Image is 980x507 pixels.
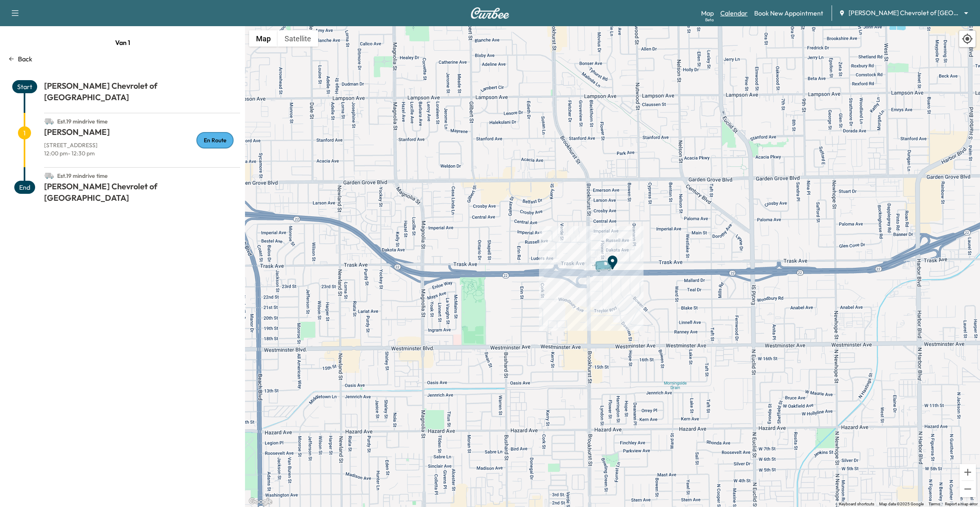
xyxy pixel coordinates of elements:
[754,8,823,18] a: Book New Appointment
[591,251,620,266] gmp-advanced-marker: Van
[196,132,234,148] div: En Route
[44,149,240,157] p: 12:00 pm - 12:30 pm
[57,118,108,125] span: Est. 19 min drive time
[945,502,978,506] a: Report a map error
[44,141,240,149] p: [STREET_ADDRESS]
[720,8,748,18] a: Calendar
[879,502,924,506] span: Map data ©2025 Google
[249,30,278,47] button: Show street map
[960,481,976,497] button: Zoom out
[57,172,108,179] span: Est. 19 min drive time
[959,30,976,47] div: Recenter map
[960,464,976,480] button: Zoom in
[470,7,510,19] img: Curbee Logo
[247,496,274,507] img: Google
[44,181,240,207] h1: [PERSON_NAME] Chevrolet of [GEOGRAPHIC_DATA]
[18,126,31,139] span: 1
[247,496,274,507] a: Open this area in Google Maps (opens a new window)
[14,181,35,194] span: End
[18,54,32,64] p: Back
[705,17,714,23] div: Beta
[44,80,240,106] h1: [PERSON_NAME] Chevrolet of [GEOGRAPHIC_DATA]
[839,501,874,507] button: Keyboard shortcuts
[604,250,621,267] gmp-advanced-marker: End Point
[278,30,318,47] button: Show satellite imagery
[849,8,960,18] span: [PERSON_NAME] Chevrolet of [GEOGRAPHIC_DATA]
[12,80,37,93] span: Start
[44,126,240,141] h1: [PERSON_NAME]
[701,8,714,18] a: MapBeta
[115,34,130,51] span: Van 1
[929,502,940,506] a: Terms (opens in new tab)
